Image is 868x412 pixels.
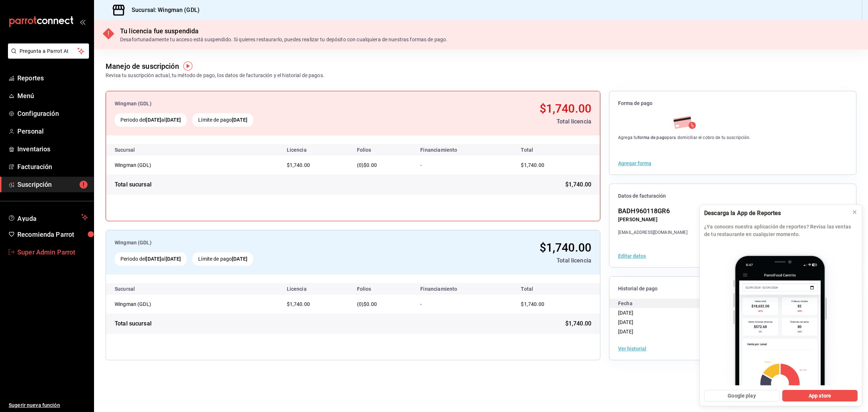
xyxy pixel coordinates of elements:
[565,319,591,328] span: $1,740.00
[351,283,415,295] th: Folios
[17,126,88,136] span: Personal
[363,301,377,307] span: $0.00
[146,117,161,123] strong: [DATE]
[106,61,179,72] div: Manejo de suscripción
[512,144,600,156] th: Total
[115,319,152,328] div: Total sucursal
[115,161,187,169] div: Wingman (GDL)
[183,62,192,71] img: Tooltip marker
[351,144,415,156] th: Folios
[351,295,415,314] td: (0)
[17,91,88,101] span: Menú
[618,308,715,318] div: [DATE]
[281,283,351,295] th: Licencia
[618,216,688,223] div: [PERSON_NAME]
[17,109,88,118] span: Configuración
[809,392,831,400] span: App store
[521,301,544,307] span: $1,740.00
[17,73,88,83] span: Reportes
[115,113,187,127] div: Periodo del al
[17,162,88,172] span: Facturación
[287,301,310,307] span: $1,740.00
[521,162,544,168] span: $1,740.00
[146,256,161,262] strong: [DATE]
[414,295,512,314] td: -
[704,223,858,238] p: ¿Ya conoces nuestra aplicación de reportes? Revisa las ventas de tu restaurante en cualquier mome...
[166,256,181,262] strong: [DATE]
[618,327,715,336] div: [DATE]
[782,390,858,402] button: App store
[618,299,715,308] div: Fecha
[399,117,591,126] div: Total licencia
[618,100,847,107] span: Forma de pago
[618,285,847,292] span: Historial de pago
[115,147,154,153] div: Sucursal
[287,162,310,168] span: $1,740.00
[414,144,512,156] th: Financiamiento
[120,26,447,36] div: Tu licencia fue suspendida
[540,102,591,115] span: $1,740.00
[166,117,181,123] strong: [DATE]
[618,161,651,166] button: Agregar forma
[120,36,447,43] div: Desafortunadamente tu acceso está suspendido. Si quieres restaurarlo, puedes realizar tu depósito...
[618,346,646,351] button: Ver historial
[704,243,858,386] img: parrot app_2.png
[414,156,512,175] td: -
[115,100,393,108] div: Wingman (GDL)
[618,206,688,216] div: BADH960118GR6
[363,162,377,168] span: $0.00
[115,300,187,308] div: Wingman (GDL)
[115,239,393,247] div: Wingman (GDL)
[115,286,154,292] div: Sucursal
[115,252,187,266] div: Periodo del al
[17,247,88,257] span: Super Admin Parrot
[414,283,512,295] th: Financiamiento
[8,43,89,59] button: Pregunta a Parrot AI
[232,256,247,262] strong: [DATE]
[5,52,89,60] a: Pregunta a Parrot AI
[232,117,247,123] strong: [DATE]
[704,209,846,217] div: Descarga la App de Reportes
[192,113,253,127] div: Límite de pago
[17,213,78,222] span: Ayuda
[17,230,88,239] span: Recomienda Parrot
[20,47,78,55] span: Pregunta a Parrot AI
[704,390,779,402] button: Google play
[115,180,152,189] div: Total sucursal
[618,318,715,327] div: [DATE]
[80,19,85,25] button: open_drawer_menu
[17,144,88,154] span: Inventarios
[126,6,200,14] h3: Sucursal: Wingman (GDL)
[728,392,756,400] span: Google play
[618,253,646,258] button: Editar datos
[399,256,591,265] div: Total licencia
[17,180,88,189] span: Suscripción
[565,180,591,189] span: $1,740.00
[618,229,688,236] div: [EMAIL_ADDRESS][DOMAIN_NAME]
[540,241,591,255] span: $1,740.00
[618,134,751,141] div: Agrega tu para domiciliar el cobro de tu suscripción.
[9,402,88,409] span: Sugerir nueva función
[512,283,600,295] th: Total
[618,193,847,199] span: Datos de facturación
[192,252,253,266] div: Límite de pago
[351,156,415,175] td: (0)
[281,144,351,156] th: Licencia
[106,72,324,79] div: Revisa tu suscripción actual, tu método de pago, los datos de facturación y el historial de pagos.
[638,135,667,140] strong: forma de pago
